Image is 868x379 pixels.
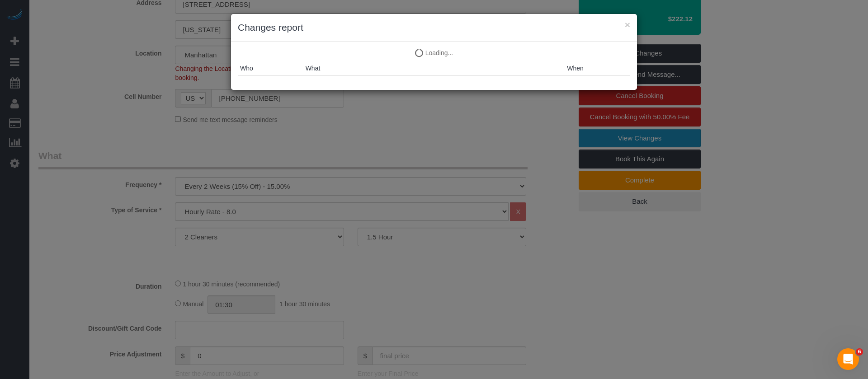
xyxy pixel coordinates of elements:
span: 6 [856,348,863,356]
button: × [625,20,630,29]
sui-modal: Changes report [231,14,637,90]
h3: Changes report [238,21,630,34]
iframe: Intercom live chat [837,348,859,370]
th: Who [238,61,303,75]
th: What [303,61,565,75]
p: Loading... [238,48,630,57]
th: When [565,61,630,75]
